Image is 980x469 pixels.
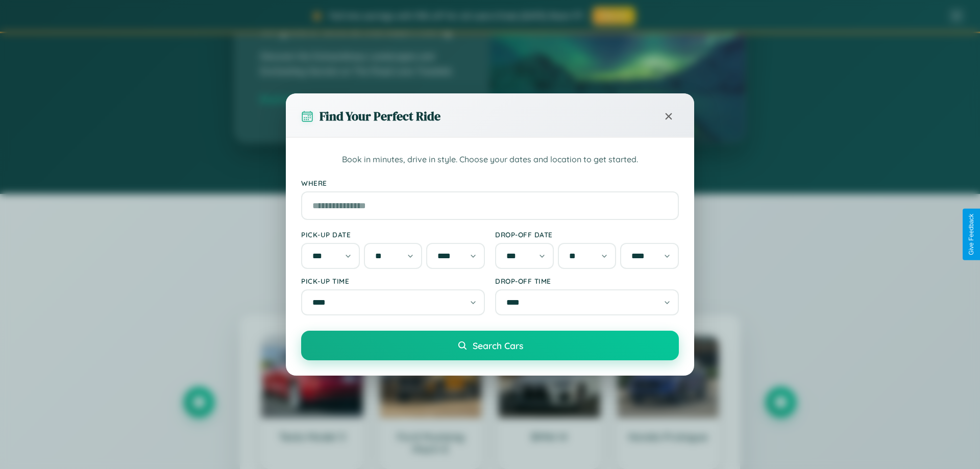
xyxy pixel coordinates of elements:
h3: Find Your Perfect Ride [320,108,440,125]
p: Book in minutes, drive in style. Choose your dates and location to get started. [301,153,679,166]
span: Search Cars [473,340,523,351]
label: Pick-up Date [301,230,485,239]
label: Drop-off Time [495,277,679,285]
label: Pick-up Time [301,277,485,285]
label: Where [301,179,679,187]
label: Drop-off Date [495,230,679,239]
button: Search Cars [301,331,679,360]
